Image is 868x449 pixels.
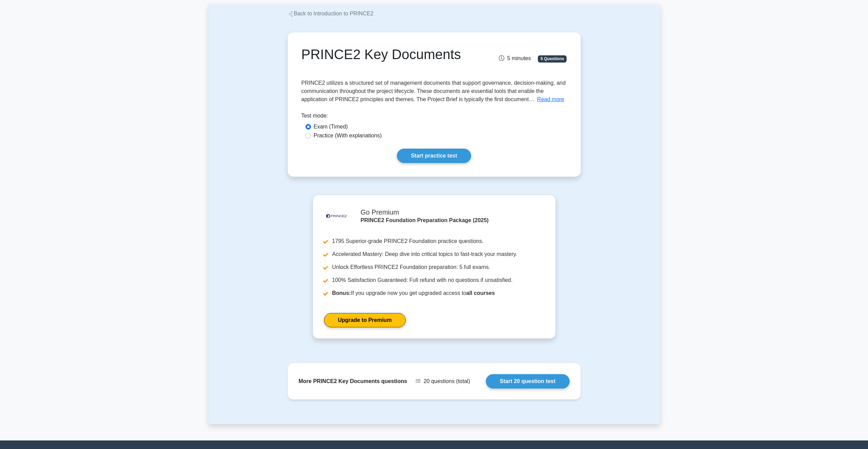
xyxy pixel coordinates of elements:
span: 5 Questions [538,55,567,62]
a: Back to Introduction to PRINCE2 [288,11,374,16]
div: Test mode: [301,112,567,123]
label: Exam (Timed) [314,123,348,131]
label: Practice (With explanations) [314,132,382,140]
button: Read more [537,95,564,104]
h1: PRINCE2 Key Documents [301,46,476,63]
span: 5 minutes [499,55,531,61]
a: Start 20 question test [486,374,570,389]
a: Start practice test [397,149,471,163]
span: PRINCE2 utilizes a structured set of management documents that support governance, decision-makin... [301,80,566,102]
a: Upgrade to Premium [324,313,406,327]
